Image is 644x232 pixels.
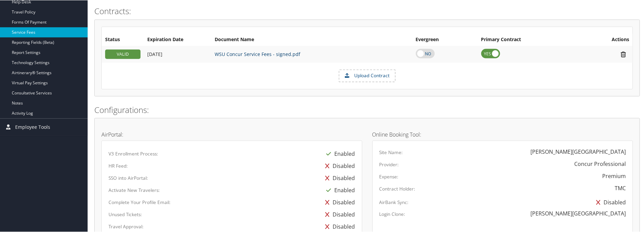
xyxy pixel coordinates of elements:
label: Contract Holder: [379,185,416,192]
label: SSO into AirPortal: [109,174,148,181]
div: TMC [615,184,626,192]
div: VALID [105,49,141,59]
label: HR Feed: [109,162,128,169]
a: WSU Concur Service Fees - signed.pdf [215,51,300,57]
span: Employee Tools [15,118,50,135]
h4: AirPortal: [101,132,362,137]
label: AirBank Sync: [379,199,409,205]
label: Login Clone: [379,210,405,217]
div: Disabled [322,196,355,208]
div: Disabled [322,208,355,220]
label: Provider: [379,161,399,168]
i: Remove Contract [617,51,629,58]
label: Travel Approval: [109,223,144,230]
div: Enabled [323,184,355,196]
div: [PERSON_NAME][GEOGRAPHIC_DATA] [530,147,626,155]
label: Upload Contract [339,70,395,81]
th: Document Name [211,33,412,46]
th: Actions [580,33,633,46]
th: Expiration Date [144,33,211,46]
th: Primary Contract [478,33,580,46]
span: [DATE] [147,51,162,57]
h2: Configurations: [94,104,640,115]
div: Add/Edit Date [147,51,208,57]
label: Activate New Travelers: [109,186,160,193]
label: Unused Tickets: [109,211,142,217]
th: Status [102,33,144,46]
div: Premium [602,172,626,180]
div: Enabled [323,147,355,159]
div: [PERSON_NAME][GEOGRAPHIC_DATA] [530,209,626,217]
label: Site Name: [379,149,403,155]
th: Evergreen [412,33,478,46]
h2: Contracts: [94,5,640,17]
div: Disabled [322,172,355,184]
div: Disabled [322,159,355,172]
div: Concur Professional [574,159,626,168]
h4: Online Booking Tool: [372,132,633,137]
label: Expense: [379,173,399,180]
div: Disabled [593,196,626,208]
label: V3 Enrollment Process: [109,150,158,157]
label: Complete Your Profile Email: [109,199,171,205]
